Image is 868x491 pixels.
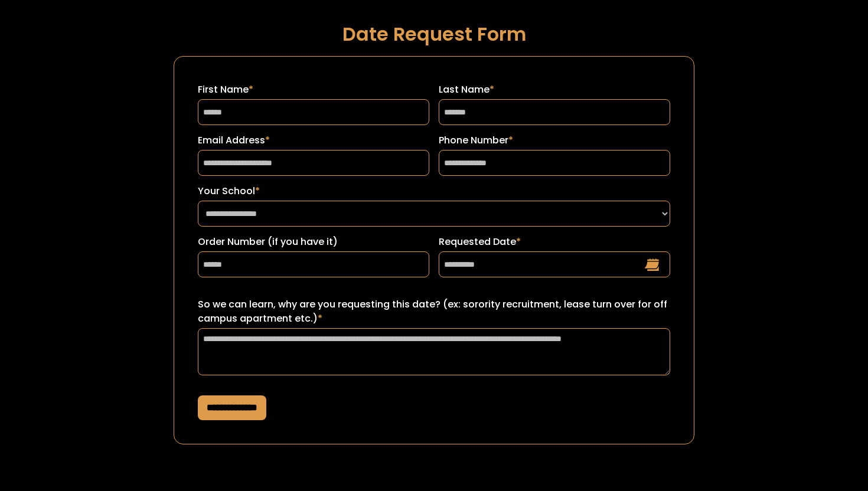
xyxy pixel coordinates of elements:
label: Email Address [198,133,429,148]
label: So we can learn, why are you requesting this date? (ex: sorority recruitment, lease turn over for... [198,297,670,326]
label: Your School [198,184,670,198]
h1: Date Request Form [174,24,694,44]
label: Last Name [439,83,670,97]
form: Request a Date Form [174,56,694,444]
label: First Name [198,83,429,97]
label: Order Number (if you have it) [198,235,429,249]
label: Requested Date [439,235,670,249]
label: Phone Number [439,133,670,148]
